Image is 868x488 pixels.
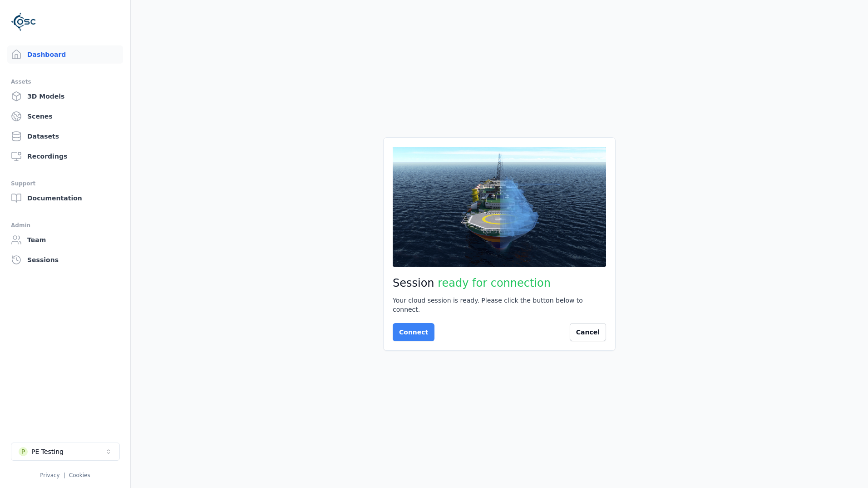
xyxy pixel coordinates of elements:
[11,443,120,461] button: Select a workspace
[64,472,65,478] span: |
[7,45,123,64] a: Dashboard
[7,107,123,125] a: Scenes
[40,472,59,478] a: Privacy
[7,231,123,249] a: Team
[7,189,123,207] a: Documentation
[7,251,123,269] a: Sessions
[393,296,606,314] div: Your cloud session is ready. Please click the button below to connect.
[19,447,28,456] div: P
[438,277,551,289] span: ready for connection
[393,323,434,341] button: Connect
[11,9,36,35] img: Logo
[69,472,90,478] a: Cookies
[7,87,123,105] a: 3D Models
[393,276,606,290] h2: Session
[570,323,606,341] button: Cancel
[11,76,119,87] div: Assets
[11,178,119,189] div: Support
[11,220,119,231] div: Admin
[7,147,123,165] a: Recordings
[31,447,64,456] div: PE Testing
[7,127,123,145] a: Datasets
